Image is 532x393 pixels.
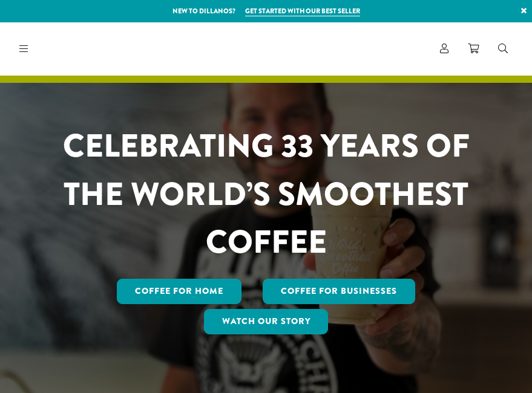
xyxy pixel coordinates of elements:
[245,6,360,16] a: Get started with our best seller
[52,122,481,267] h1: CELEBRATING 33 YEARS OF THE WORLD’S SMOOTHEST COFFEE
[263,279,415,304] a: Coffee For Businesses
[204,309,329,334] a: Watch Our Story
[117,279,241,304] a: Coffee for Home
[488,39,517,59] a: Search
